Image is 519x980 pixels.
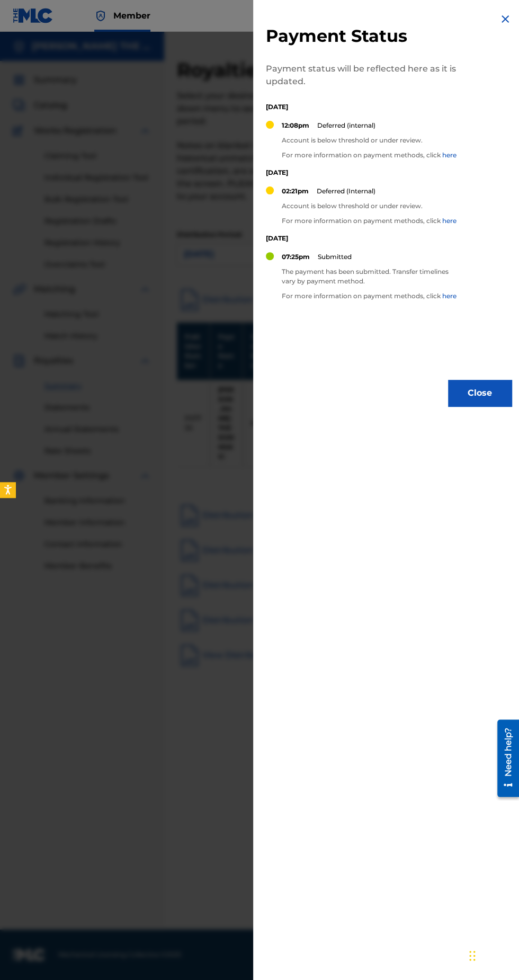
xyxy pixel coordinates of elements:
[282,201,457,211] p: Account is below threshold or under review.
[489,716,519,801] iframe: Resource Center
[266,63,462,88] p: Payment status will be reflected here as it is updated.
[266,168,462,177] p: [DATE]
[442,151,457,159] a: here
[94,10,107,22] img: Top Rightsholder
[448,380,512,406] button: Close
[282,136,457,145] p: Account is below threshold or under review.
[266,25,462,47] h2: Payment Status
[282,216,457,226] p: For more information on payment methods, click
[282,186,309,196] p: 02:21pm
[442,292,457,300] a: here
[266,234,462,243] p: [DATE]
[469,940,476,972] div: Drag
[466,929,519,980] iframe: Chat Widget
[282,121,309,130] p: 12:08pm
[266,102,462,112] p: [DATE]
[282,150,457,160] p: For more information on payment methods, click
[13,8,53,23] img: MLC Logo
[113,10,150,22] span: Member
[442,217,457,225] a: here
[282,291,462,301] p: For more information on payment methods, click
[317,121,375,130] p: Deferred (internal)
[282,267,462,286] p: The payment has been submitted. Transfer timelines vary by payment method.
[317,186,375,196] p: Deferred (Internal)
[318,252,352,262] p: Submitted
[282,252,310,262] p: 07:25pm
